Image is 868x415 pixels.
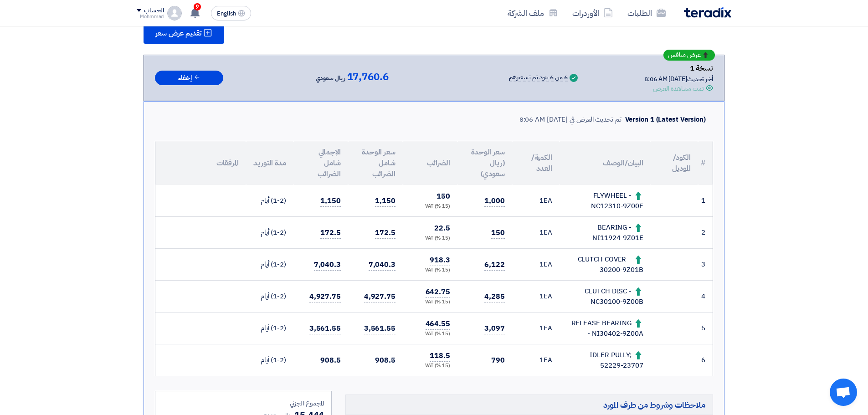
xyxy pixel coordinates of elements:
td: 4 [698,281,713,313]
th: الكمية/العدد [512,141,560,185]
div: CLUTCH COVER 30200-9Z01B [567,254,643,275]
span: 1 [539,291,544,301]
button: تقديم عرض سعر [144,22,224,44]
th: سعر الوحدة شامل الضرائب [348,141,403,185]
div: نسخة 1 [644,62,713,74]
span: 17,760.6 [347,72,389,82]
span: English [217,10,236,17]
span: 4,927.75 [364,291,395,302]
div: (15 %) VAT [410,362,450,370]
img: profile_test.png [167,6,182,20]
span: تقديم عرض سعر [155,30,201,37]
span: 118.5 [430,350,450,362]
td: EA [512,313,560,344]
a: الطلبات [620,2,673,24]
td: EA [512,185,560,217]
td: (1-2) أيام [246,281,293,313]
th: مدة التوريد [246,141,293,185]
div: IDLER PULLY; 52229-23707 [567,350,643,370]
th: # [698,141,713,185]
span: 1,000 [484,195,505,207]
span: عرض منافس [668,52,701,58]
h5: ملاحظات وشروط من طرف المورد [345,395,713,415]
div: تمت مشاهدة العرض [653,84,704,93]
div: (15 %) VAT [410,330,450,338]
div: BEARING - NI11924-9Z01E [567,222,643,243]
span: 642.75 [426,287,450,298]
td: (1-2) أيام [246,313,293,344]
td: 3 [698,249,713,281]
span: 3,561.55 [364,323,395,334]
td: EA [512,217,560,249]
span: 464.55 [426,318,450,330]
span: 1 [539,227,544,237]
span: 908.5 [375,355,395,366]
span: 7,040.3 [369,259,395,271]
div: (15 %) VAT [410,266,450,274]
span: 22.5 [434,223,450,234]
div: CLUTCH DISC - NC30100-9Z00B [567,286,643,307]
span: 1 [539,259,544,269]
th: البيان/الوصف [560,141,651,185]
span: 4,285 [484,291,505,302]
div: دردشة مفتوحة [830,379,857,406]
div: تم تحديث العرض في [DATE] 8:06 AM [519,114,621,125]
span: 9 [194,3,201,10]
div: Version 1 (Latest Version) [625,114,706,125]
img: Teradix logo [684,7,731,18]
div: Mohmmad [137,14,164,19]
div: أخر تحديث [DATE] 8:06 AM [644,74,713,84]
span: 3,561.55 [309,323,341,334]
span: 1 [539,323,544,333]
span: 4,927.75 [309,291,341,302]
th: سعر الوحدة (ريال سعودي) [457,141,512,185]
div: FLYWHEEL - NC12310-9Z00E [567,190,643,211]
div: المجموع الجزئي [163,399,324,408]
td: (1-2) أيام [246,185,293,217]
span: 790 [491,355,505,366]
div: (15 %) VAT [410,235,450,242]
span: 908.5 [320,355,341,366]
th: الإجمالي شامل الضرائب [293,141,348,185]
th: الضرائب [403,141,457,185]
span: 918.3 [430,255,450,266]
span: 172.5 [375,227,395,239]
button: English [211,6,251,20]
td: EA [512,344,560,376]
div: 6 من 6 بنود تم تسعيرهم [509,74,568,82]
a: ملف الشركة [500,2,565,24]
span: 6,122 [484,259,505,271]
td: EA [512,249,560,281]
span: 1 [539,355,544,365]
td: (1-2) أيام [246,249,293,281]
div: RELEASE BEARING - NI30402-9Z00A [567,318,643,338]
td: EA [512,281,560,313]
span: ريال سعودي [316,73,345,84]
td: 1 [698,185,713,217]
td: 6 [698,344,713,376]
span: 172.5 [320,227,341,239]
span: 150 [437,191,450,202]
div: (15 %) VAT [410,203,450,210]
td: (1-2) أيام [246,217,293,249]
div: (15 %) VAT [410,298,450,306]
th: المرفقات [155,141,246,185]
a: الأوردرات [565,2,620,24]
span: 3,097 [484,323,505,334]
td: (1-2) أيام [246,344,293,376]
td: 2 [698,217,713,249]
span: 7,040.3 [314,259,341,271]
span: 1,150 [375,195,395,207]
span: 150 [491,227,505,239]
button: إخفاء [155,71,223,86]
span: 1 [539,195,544,205]
div: الحساب [144,7,164,15]
th: الكود/الموديل [651,141,698,185]
span: 1,150 [320,195,341,207]
td: 5 [698,313,713,344]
